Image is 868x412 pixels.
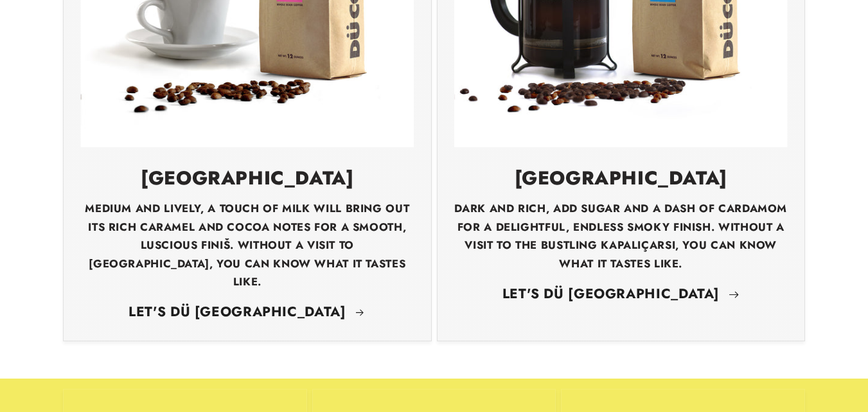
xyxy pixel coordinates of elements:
h3: [GEOGRAPHIC_DATA] [454,164,788,192]
p: DARK AND RICH, ADD SUGAR AND A DASH OF CARDAMOM FOR A DELIGHTFUL, ENDLESS SMOKY FINISH. WITHOUT A... [454,199,788,273]
p: MEDIUM AND LIVELY, A TOUCH OF MILK WILL BRING OUT ITS RICH CARAMEL AND COCOA NOTES FOR A SMOOTH, ... [80,199,414,291]
h3: [GEOGRAPHIC_DATA] [80,164,414,192]
a: LET'S DÜ [GEOGRAPHIC_DATA] [128,301,366,324]
a: LET'S DÜ [GEOGRAPHIC_DATA] [502,283,740,306]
